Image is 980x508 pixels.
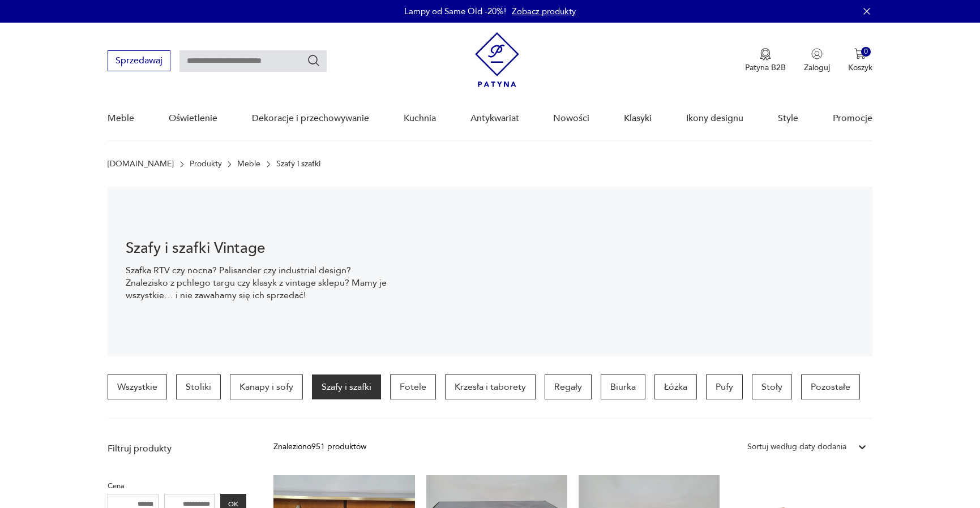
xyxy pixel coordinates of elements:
[745,48,786,73] button: Patyna B2B
[801,374,860,399] a: Pozostałe
[176,374,221,399] a: Stoliki
[108,480,246,492] p: Cena
[833,97,872,140] a: Promocje
[126,242,395,255] h1: Szafy i szafki Vintage
[108,58,170,66] a: Sprzedawaj
[126,264,395,302] p: Szafka RTV czy nocna? Palisander czy industrial design? Znalezisko z pchlego targu czy klasyk z v...
[108,50,170,71] button: Sprzedawaj
[390,374,436,399] a: Fotele
[747,441,846,453] div: Sortuj według daty dodania
[307,54,320,67] button: Szukaj
[237,160,260,169] a: Meble
[848,62,872,73] p: Koszyk
[108,374,167,399] a: Wszystkie
[811,48,823,59] img: Ikonka użytkownika
[404,6,506,17] p: Lampy od Same Old -20%!
[273,441,366,453] div: Znaleziono 951 produktów
[854,48,866,59] img: Ikona koszyka
[445,374,536,399] a: Krzesła i taborety
[470,97,519,140] a: Antykwariat
[190,160,222,169] a: Produkty
[745,48,786,73] a: Ikona medaluPatyna B2B
[686,97,743,140] a: Ikony designu
[169,97,217,140] a: Oświetlenie
[230,374,303,399] a: Kanapy i sofy
[108,442,246,455] p: Filtruj produkty
[654,374,697,399] a: Łóżka
[108,97,134,140] a: Meble
[553,97,589,140] a: Nowości
[312,374,381,399] a: Szafy i szafki
[804,48,830,73] button: Zaloguj
[512,6,576,17] a: Zobacz produkty
[804,62,830,73] p: Zaloguj
[252,97,369,140] a: Dekoracje i przechowywanie
[745,62,786,73] p: Patyna B2B
[601,374,645,399] a: Biurka
[706,374,743,399] a: Pufy
[276,160,320,169] p: Szafy i szafki
[752,374,792,399] a: Stoły
[108,160,174,169] a: [DOMAIN_NAME]
[760,48,771,61] img: Ikona medalu
[624,97,652,140] a: Klasyki
[861,47,871,57] div: 0
[778,97,798,140] a: Style
[475,32,519,87] img: Patyna - sklep z meblami i dekoracjami vintage
[848,48,872,73] button: 0Koszyk
[545,374,592,399] a: Regały
[404,97,436,140] a: Kuchnia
